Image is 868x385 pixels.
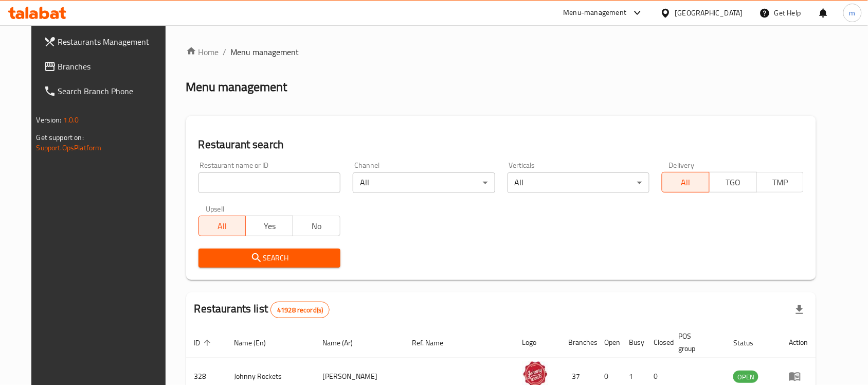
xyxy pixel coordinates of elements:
span: Name (En) [234,337,280,349]
div: Menu-management [564,7,627,19]
button: TMP [756,172,804,192]
div: All [353,172,495,193]
div: OPEN [733,371,758,383]
div: Export file [787,297,812,322]
button: Search [198,249,340,268]
a: Branches [35,54,176,79]
button: All [662,172,710,192]
th: Branches [560,327,596,358]
nav: breadcrumb [186,46,817,58]
span: Version: [37,113,62,127]
button: TGO [709,172,757,192]
button: Yes [245,216,293,236]
div: All [508,172,649,193]
li: / [223,46,227,58]
span: No [297,219,336,234]
span: All [666,175,706,190]
span: All [203,219,242,234]
span: Status [733,337,767,349]
span: m [849,7,856,19]
span: ID [194,337,214,349]
th: Open [596,327,621,358]
span: Yes [250,219,289,234]
span: TGO [714,175,753,190]
span: TMP [761,175,800,190]
span: Branches [58,60,168,73]
div: Menu [789,370,808,382]
a: Restaurants Management [35,29,176,54]
span: POS group [679,330,713,355]
th: Closed [646,327,671,358]
a: Home [186,46,219,58]
span: Search [207,252,332,265]
label: Delivery [669,162,695,169]
span: 1.0.0 [63,113,79,127]
span: 41928 record(s) [271,305,329,315]
input: Search for restaurant name or ID.. [198,172,340,193]
span: Get support on: [37,131,84,144]
div: [GEOGRAPHIC_DATA] [675,7,743,19]
a: Support.OpsPlatform [37,141,102,154]
span: OPEN [733,371,758,383]
h2: Restaurants list [194,301,330,318]
th: Busy [621,327,646,358]
button: All [198,216,246,236]
span: Ref. Name [412,337,457,349]
a: Search Branch Phone [35,79,176,103]
span: Search Branch Phone [58,85,168,97]
span: Restaurants Management [58,36,168,48]
div: Total records count [270,302,330,318]
span: Menu management [231,46,299,58]
h2: Restaurant search [198,137,804,152]
h2: Menu management [186,79,287,95]
th: Logo [514,327,560,358]
th: Action [781,327,816,358]
button: No [293,216,340,236]
label: Upsell [206,205,225,213]
span: Name (Ar) [322,337,366,349]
